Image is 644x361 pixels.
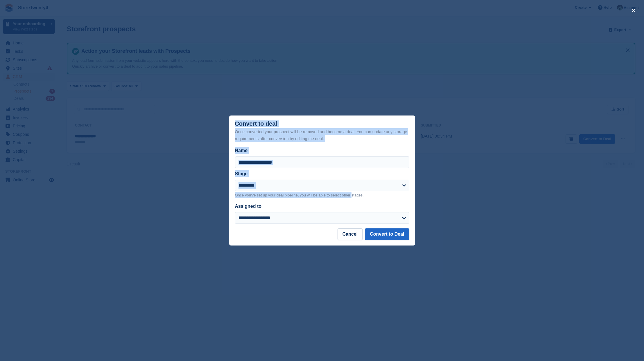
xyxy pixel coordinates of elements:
[235,120,409,142] div: Convert to deal
[235,192,409,198] p: Once you've set up your deal pipeline, you will be able to select other stages.
[235,204,262,209] label: Assigned to
[365,228,409,240] button: Convert to Deal
[235,128,409,142] div: Once converted your prospect will be removed and become a deal. You can update any storage requir...
[629,6,638,15] button: close
[235,147,409,154] label: Name
[338,228,363,240] button: Cancel
[235,171,248,176] label: Stage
